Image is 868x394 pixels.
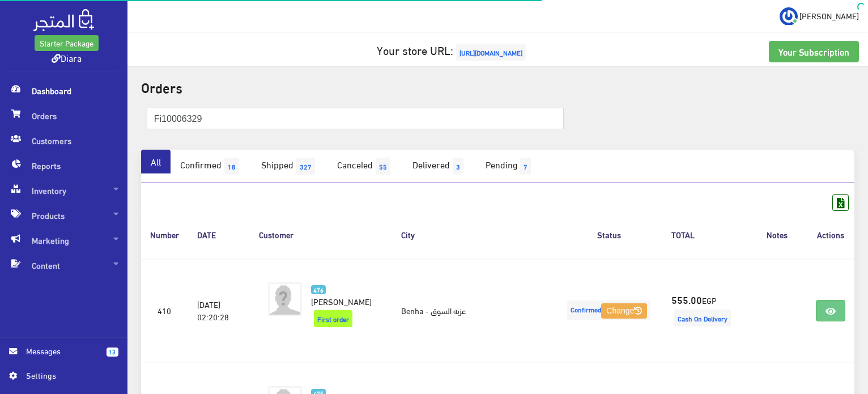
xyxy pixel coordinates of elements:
span: Reports [9,153,118,178]
img: . [33,9,94,31]
a: Starter Package [35,35,99,51]
span: Customers [9,128,118,153]
span: Confirmed [567,300,650,320]
strong: 555.00 [671,292,702,307]
th: Actions [807,211,854,258]
a: 476 [PERSON_NAME] [311,282,375,307]
h2: Orders [141,79,854,94]
td: Benha - عزبه السوق [392,259,555,363]
a: All [141,150,171,173]
a: Pending7 [476,150,543,183]
a: 13 Messages [9,345,118,369]
span: 13 [107,348,118,357]
span: 7 [520,158,531,175]
td: EGP [662,259,747,363]
span: 476 [311,285,326,295]
th: Notes [747,211,806,258]
a: Delivered3 [403,150,476,183]
td: [DATE] 02:20:28 [188,259,250,363]
th: TOTAL [662,211,747,258]
a: Settings [9,369,118,387]
img: ... [780,7,798,26]
span: [PERSON_NAME] [799,9,859,23]
a: Canceled55 [327,150,403,183]
span: Products [9,203,118,228]
a: ... [PERSON_NAME] [780,7,859,25]
span: 3 [453,158,463,175]
span: Inventory [9,178,118,203]
button: Change [601,303,647,319]
a: Diara [52,49,82,66]
span: 18 [224,158,239,175]
input: Search ( Order NO., Phone Number, Name, E-mail )... [147,108,564,129]
span: First order [314,310,352,327]
iframe: Drift Widget Chat Controller [811,316,854,359]
span: Orders [9,103,118,128]
td: 410 [141,259,188,363]
span: Dashboard [9,78,118,103]
th: Customer [250,211,393,258]
a: Your Subscription [769,41,859,62]
a: Confirmed18 [171,150,252,183]
span: Content [9,253,118,278]
th: Status [555,211,662,258]
span: Settings [26,369,109,382]
th: City [392,211,555,258]
th: DATE [188,211,250,258]
span: 55 [376,158,390,175]
th: Number [141,211,188,258]
span: [PERSON_NAME] [311,293,372,309]
img: avatar.png [268,282,302,316]
span: Messages [26,345,97,357]
a: Shipped327 [252,150,327,183]
a: Your store URL:[URL][DOMAIN_NAME] [377,39,529,60]
span: [URL][DOMAIN_NAME] [456,44,526,61]
span: 327 [296,158,315,175]
span: Marketing [9,228,118,253]
span: Cash On Delivery [674,310,731,327]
